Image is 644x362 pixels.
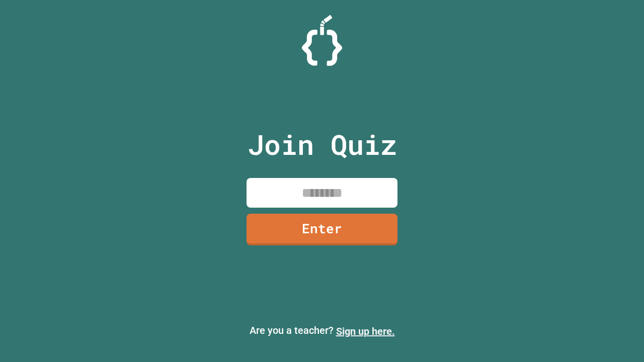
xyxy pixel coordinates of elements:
a: Sign up here. [336,325,395,337]
iframe: chat widget [602,322,634,352]
p: Join Quiz [248,124,397,165]
iframe: chat widget [560,278,634,321]
p: Are you a teacher? [8,323,636,339]
img: Logo.svg [302,15,342,66]
a: Enter [247,214,397,245]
